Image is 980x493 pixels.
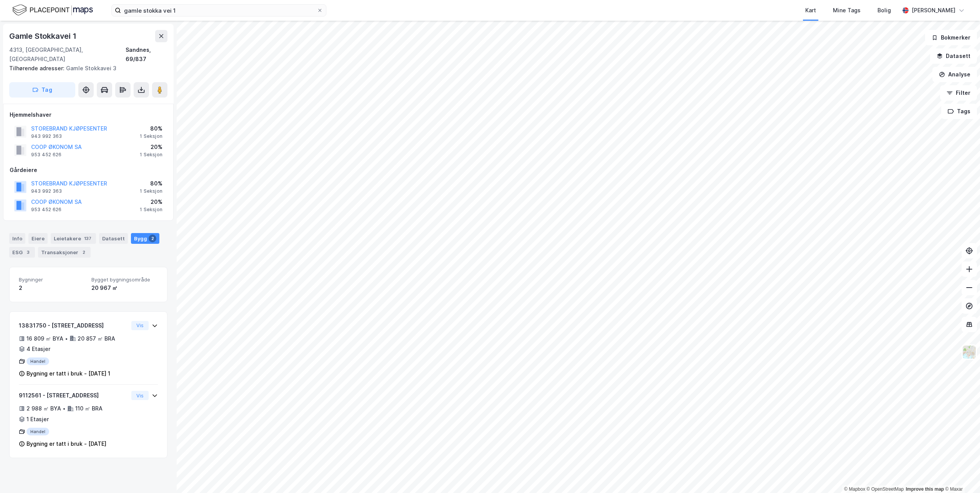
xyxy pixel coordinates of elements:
[24,248,32,256] div: 3
[19,283,85,293] div: 2
[31,152,61,158] div: 953 452 626
[19,391,128,400] div: 9112561 - [STREET_ADDRESS]
[26,415,49,424] div: 1 Etasjer
[31,188,62,194] div: 943 992 363
[131,233,159,244] div: Bygg
[942,456,980,493] iframe: Chat Widget
[805,6,816,15] div: Kart
[10,110,167,119] div: Hjemmelshaver
[51,233,96,244] div: Leietakere
[877,6,891,15] div: Bolig
[10,165,167,175] div: Gårdeiere
[126,45,167,64] div: Sandnes, 69/837
[140,207,162,213] div: 1 Seksjon
[906,486,944,492] a: Improve this map
[63,405,66,412] div: •
[26,439,106,448] div: Bygning er tatt i bruk - [DATE]
[140,152,162,158] div: 1 Seksjon
[28,233,48,244] div: Eiere
[9,30,78,42] div: Gamle Stokkavei 1
[940,85,977,101] button: Filter
[26,334,63,343] div: 16 809 ㎡ BYA
[38,247,91,258] div: Transaksjoner
[75,404,103,413] div: 110 ㎡ BRA
[140,197,162,207] div: 20%
[140,179,162,188] div: 80%
[131,321,149,330] button: Vis
[149,235,156,242] div: 2
[9,65,66,71] span: Tilhørende adresser:
[31,207,61,213] div: 953 452 626
[140,133,162,139] div: 1 Seksjon
[9,64,161,73] div: Gamle Stokkavei 3
[65,336,68,342] div: •
[19,321,128,330] div: 13831750 - [STREET_ADDRESS]
[12,3,93,17] img: logo.f888ab2527a4732fd821a326f86c7f29.svg
[9,247,35,258] div: ESG
[925,30,977,45] button: Bokmerker
[83,235,93,242] div: 137
[91,276,158,283] span: Bygget bygningsområde
[140,124,162,133] div: 80%
[962,345,977,359] img: Z
[140,142,162,152] div: 20%
[941,104,977,119] button: Tags
[91,283,158,293] div: 20 967 ㎡
[930,48,977,64] button: Datasett
[26,369,110,378] div: Bygning er tatt i bruk - [DATE] 1
[131,391,149,400] button: Vis
[26,404,61,413] div: 2 988 ㎡ BYA
[867,486,904,492] a: OpenStreetMap
[19,276,85,283] span: Bygninger
[833,6,861,15] div: Mine Tags
[9,233,25,244] div: Info
[26,344,50,354] div: 4 Etasjer
[78,334,115,343] div: 20 857 ㎡ BRA
[9,82,75,98] button: Tag
[9,45,126,64] div: 4313, [GEOGRAPHIC_DATA], [GEOGRAPHIC_DATA]
[912,6,955,15] div: [PERSON_NAME]
[31,133,62,139] div: 943 992 363
[932,67,977,82] button: Analyse
[942,456,980,493] div: Kontrollprogram for chat
[140,188,162,194] div: 1 Seksjon
[99,233,128,244] div: Datasett
[844,486,865,492] a: Mapbox
[80,248,88,256] div: 2
[121,5,317,16] input: Søk på adresse, matrikkel, gårdeiere, leietakere eller personer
